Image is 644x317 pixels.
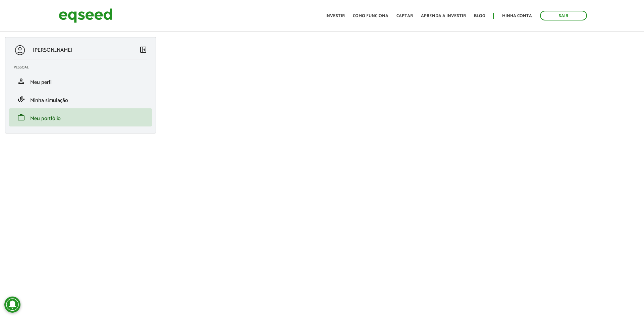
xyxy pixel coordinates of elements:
[9,108,152,126] li: Meu portfólio
[14,77,147,85] a: personMeu perfil
[502,14,532,18] a: Minha conta
[14,95,147,103] a: finance_modeMinha simulação
[30,96,68,105] span: Minha simulação
[14,113,147,121] a: workMeu portfólio
[30,78,53,87] span: Meu perfil
[396,14,413,18] a: Captar
[17,95,25,103] span: finance_mode
[9,72,152,90] li: Meu perfil
[540,11,587,20] a: Sair
[30,114,61,123] span: Meu portfólio
[14,65,152,69] h2: Pessoal
[421,14,466,18] a: Aprenda a investir
[139,46,147,54] span: left_panel_close
[139,46,147,55] a: Colapsar menu
[325,14,345,18] a: Investir
[474,14,485,18] a: Blog
[17,113,25,121] span: work
[9,90,152,108] li: Minha simulação
[353,14,388,18] a: Como funciona
[59,7,112,24] img: EqSeed
[17,77,25,85] span: person
[33,47,72,53] p: [PERSON_NAME]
